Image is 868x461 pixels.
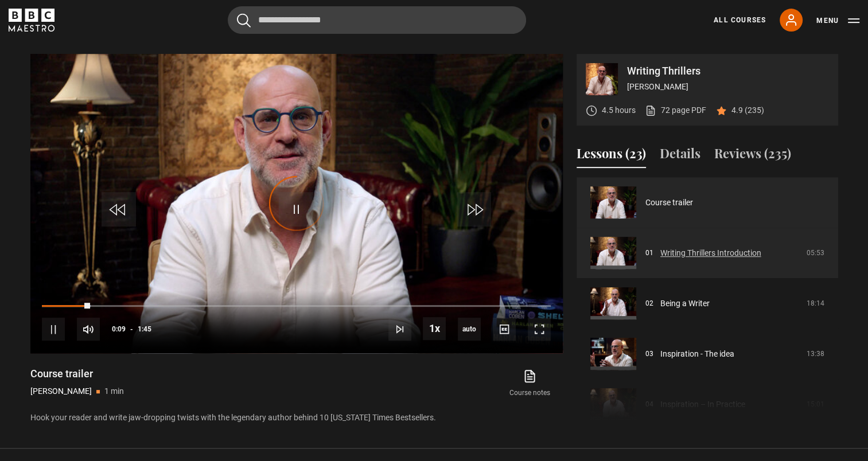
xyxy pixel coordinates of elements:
div: Current quality: 360p [458,318,481,341]
a: All Courses [714,15,766,25]
svg: BBC Maestro [9,9,55,32]
p: 4.5 hours [602,104,636,116]
a: Being a Writer [660,298,710,310]
button: Toggle navigation [816,15,859,26]
button: Pause [42,318,65,341]
input: Search [228,6,526,34]
button: Submit the search query [237,13,251,28]
button: Captions [493,318,516,341]
div: Progress Bar [42,305,550,307]
span: 1:45 [138,319,151,339]
span: 0:09 [112,319,126,339]
button: Reviews (235) [714,144,791,168]
a: Inspiration - The idea [660,348,734,360]
p: 1 min [104,385,124,397]
span: auto [458,318,481,341]
p: Writing Thrillers [627,66,829,76]
button: Fullscreen [528,318,551,341]
button: Lessons (23) [577,144,646,168]
p: [PERSON_NAME] [627,81,829,93]
a: 72 page PDF [645,104,706,116]
video-js: Video Player [30,54,563,353]
a: Course trailer [645,197,693,209]
button: Mute [77,318,100,341]
button: Next Lesson [388,318,411,341]
p: Hook your reader and write jaw-dropping twists with the legendary author behind 10 [US_STATE] Tim... [30,412,563,424]
p: [PERSON_NAME] [30,385,92,397]
a: Course notes [497,367,562,400]
p: 4.9 (235) [731,104,764,116]
button: Details [660,144,700,168]
button: Playback Rate [423,317,446,340]
a: Writing Thrillers Introduction [660,247,761,259]
h1: Course trailer [30,367,124,381]
span: - [130,325,133,333]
